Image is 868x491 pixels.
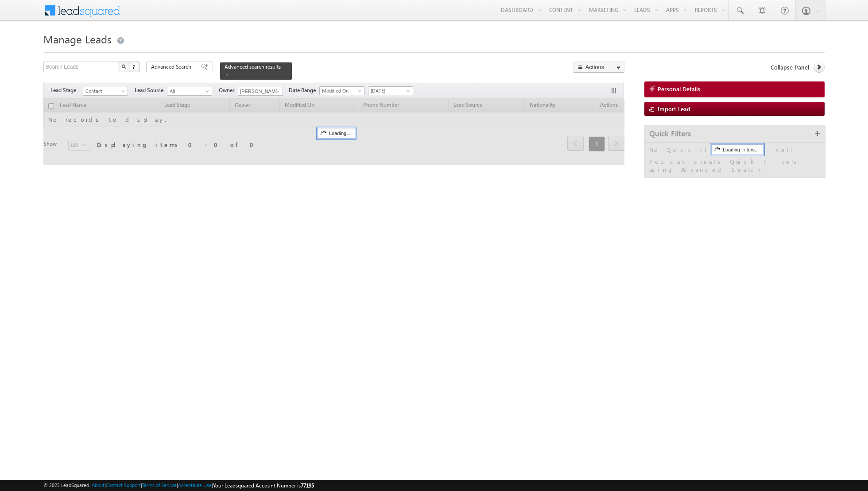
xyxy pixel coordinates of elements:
div: Loading... [318,128,355,139]
input: Type to Search [238,87,283,96]
span: 77195 [301,482,314,489]
div: Loading Filters... [711,144,763,155]
a: Show All Items [271,87,282,96]
a: Modified On [319,86,364,95]
span: ? [132,63,136,70]
img: Search [121,64,126,69]
button: Actions [573,62,624,73]
span: © 2025 LeadSquared | | | | | [43,481,314,490]
span: Date Range [289,86,319,94]
span: Modified On [320,87,362,95]
span: Manage Leads [43,32,112,46]
span: Lead Source [135,86,167,94]
a: About [92,482,105,488]
span: Contact [83,87,125,95]
span: Lead Stage [50,86,83,94]
span: Import Lead [658,105,690,112]
span: Advanced Search [151,63,194,71]
span: Personal Details [658,85,700,93]
span: [DATE] [368,87,411,95]
span: Advanced search results [225,63,281,70]
a: [DATE] [368,86,413,95]
button: ? [129,62,139,72]
span: Owner [219,86,238,94]
span: All [167,87,209,95]
a: Acceptable Use [178,482,212,488]
span: Collapse Panel [771,63,809,71]
a: All [167,87,212,96]
a: Personal Details [644,81,825,97]
span: Your Leadsquared Account Number is [213,482,314,489]
a: Contact [83,87,128,96]
a: Terms of Service [142,482,177,488]
a: Contact Support [106,482,141,488]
